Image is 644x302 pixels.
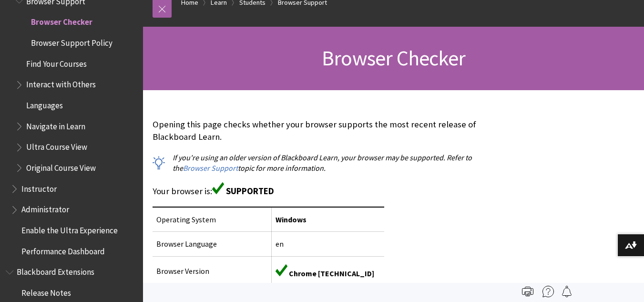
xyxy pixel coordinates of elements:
span: Ultra Course View [26,139,87,152]
span: Windows [276,215,307,224]
td: Browser Version [153,256,272,285]
span: Original Course View [26,160,96,173]
span: Browser Checker [322,45,465,71]
p: Your browser is: [153,182,493,198]
span: Instructor [21,181,57,194]
span: Interact with Others [26,77,96,90]
td: Browser Language [153,232,272,256]
span: Browser Checker [31,14,92,27]
span: Administrator [21,202,69,215]
span: Languages [26,97,63,110]
span: en [276,239,284,249]
a: Browser Support [183,163,238,173]
span: Enable the Ultra Experience [21,222,118,235]
td: Operating System [153,207,272,232]
span: Find Your Courses [26,56,87,69]
span: Navigate in Learn [26,118,85,131]
span: Browser Support Policy [31,35,112,48]
span: SUPPORTED [226,186,274,197]
p: If you're using an older version of Blackboard Learn, your browser may be supported. Refer to the... [153,152,493,174]
p: Opening this page checks whether your browser supports the most recent release of Blackboard Learn. [153,118,493,143]
span: Performance Dashboard [21,243,105,256]
img: Green supported icon [212,182,224,194]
